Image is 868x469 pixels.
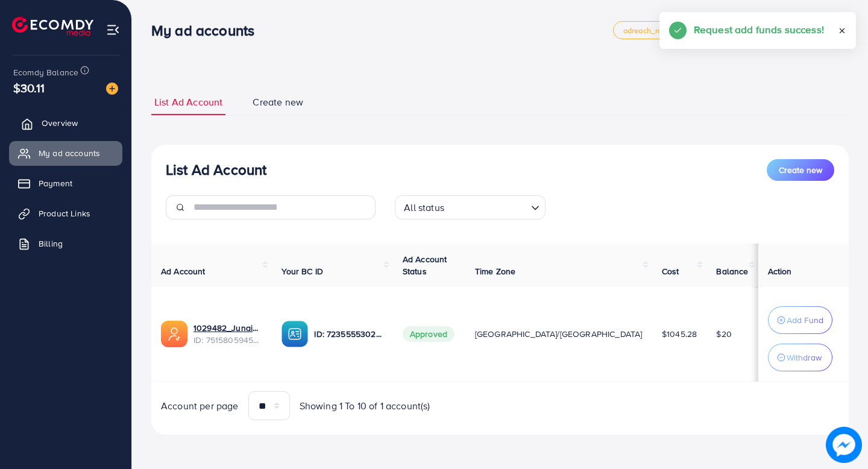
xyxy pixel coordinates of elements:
div: <span class='underline'>1029482_Junaid YT_1749909940919</span></br>7515805945222807553 [193,322,262,347]
span: Approved [403,326,454,342]
span: Time Zone [475,265,515,277]
button: Create new [767,159,834,181]
span: $1045.28 [662,328,697,340]
h5: Request add funds success! [694,22,824,37]
a: Product Links [9,201,122,225]
span: Cost [662,265,679,277]
div: Search for option [395,195,546,219]
img: menu [106,23,120,37]
span: List Ad Account [154,95,222,109]
span: Overview [42,117,78,129]
a: Billing [9,231,122,256]
a: 1029482_Junaid YT_1749909940919 [193,322,262,334]
span: Create new [253,95,303,109]
span: $20 [716,328,731,340]
span: $30.11 [13,79,45,96]
button: Add Fund [768,306,832,334]
span: Your BC ID [281,265,323,277]
span: Ad Account [161,265,206,277]
a: Overview [9,111,122,135]
span: Create new [779,164,822,176]
span: ID: 7515805945222807553 [193,334,262,346]
h3: My ad accounts [151,22,264,39]
input: Search for option [448,197,526,216]
span: Ecomdy Balance [13,66,78,78]
img: image [826,427,862,463]
span: Payment [39,177,72,189]
span: All status [401,199,447,216]
a: My ad accounts [9,141,122,165]
a: adreach_new_package [613,21,714,39]
span: adreach_new_package [623,27,704,34]
img: image [106,83,118,95]
span: Billing [39,238,63,250]
span: Balance [716,265,748,277]
span: My ad accounts [39,147,100,159]
span: Showing 1 To 10 of 1 account(s) [300,399,430,413]
span: Action [768,265,792,277]
h3: List Ad Account [166,161,266,178]
p: Add Fund [787,313,823,327]
img: ic-ba-acc.ded83a64.svg [281,321,308,347]
span: Product Links [39,207,90,219]
a: Payment [9,171,122,195]
img: logo [12,17,93,36]
span: Ad Account Status [403,253,447,277]
span: Account per page [161,399,239,413]
p: ID: 7235555302098108417 [314,327,383,341]
img: ic-ads-acc.e4c84228.svg [161,321,187,347]
button: Withdraw [768,344,832,371]
span: [GEOGRAPHIC_DATA]/[GEOGRAPHIC_DATA] [475,328,643,340]
p: Withdraw [787,350,822,365]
